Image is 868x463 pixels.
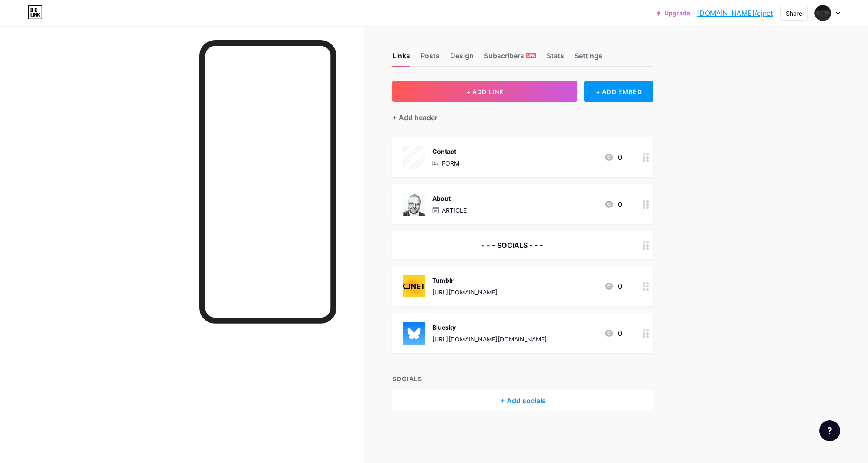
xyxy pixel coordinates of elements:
div: SOCIALS [392,374,653,383]
div: 0 [604,328,622,338]
div: + Add header [392,112,437,123]
div: + ADD EMBED [584,81,653,102]
span: + ADD LINK [466,88,504,95]
button: + ADD LINK [392,81,577,102]
p: ARTICLE [442,206,467,215]
div: 0 [604,281,622,291]
div: Subscribers [484,51,536,66]
div: Links [392,51,410,66]
div: Stats [547,51,564,66]
div: [URL][DOMAIN_NAME][DOMAIN_NAME] [432,335,547,344]
div: 0 [604,199,622,210]
a: Upgrade [657,10,690,17]
img: fourau [814,5,831,21]
div: About [432,194,467,203]
img: Tumblr [403,275,425,297]
img: Contact [403,146,425,169]
div: Bluesky [432,323,547,332]
div: - - - SOCIALS - - - [403,240,622,250]
img: About [403,193,425,216]
div: Tumblr [432,276,498,285]
div: + Add socials [392,390,653,411]
a: [DOMAIN_NAME]/cjnet [697,8,773,18]
div: Posts [421,51,440,66]
div: Design [450,51,474,66]
div: [URL][DOMAIN_NAME] [432,287,498,297]
div: Contact [432,147,459,156]
img: Bluesky [403,322,425,345]
div: Settings [575,51,602,66]
p: FORM [442,159,459,168]
div: Share [786,9,802,18]
span: NEW [527,53,535,58]
div: 0 [604,152,622,162]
